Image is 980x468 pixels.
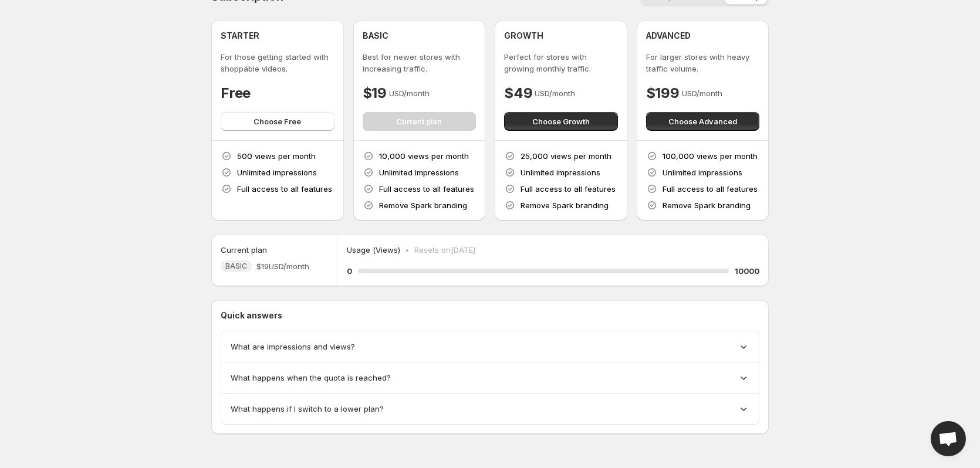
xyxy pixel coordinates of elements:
[663,183,758,195] p: Full access to all features
[521,199,609,211] p: Remove Spark branding
[221,244,267,256] h5: Current plan
[521,183,616,195] p: Full access to all features
[347,265,352,277] h5: 0
[379,183,474,195] p: Full access to all features
[237,183,332,195] p: Full access to all features
[521,150,611,162] p: 25,000 views per month
[668,116,737,127] span: Choose Advanced
[237,167,317,178] p: Unlimited impressions
[535,87,575,99] p: USD/month
[221,310,759,321] p: Quick answers
[237,150,316,162] p: 500 views per month
[225,262,247,271] span: BASIC
[646,30,691,42] h4: ADVANCED
[254,116,301,127] span: Choose Free
[663,167,742,178] p: Unlimited impressions
[504,112,618,131] button: Choose Growth
[221,30,259,42] h4: STARTER
[363,51,477,74] p: Best for newer stores with increasing traffic.
[221,84,251,103] h4: Free
[682,87,722,99] p: USD/month
[389,87,430,99] p: USD/month
[504,84,532,103] h4: $49
[231,341,355,352] span: What are impressions and views?
[221,112,334,131] button: Choose Free
[231,372,391,384] span: What happens when the quota is reached?
[363,84,387,103] h4: $19
[663,150,758,162] p: 100,000 views per month
[379,167,459,178] p: Unlimited impressions
[379,199,467,211] p: Remove Spark branding
[646,112,760,131] button: Choose Advanced
[663,199,751,211] p: Remove Spark branding
[931,421,966,456] div: Open chat
[256,260,309,272] span: $19 USD/month
[405,244,410,256] p: •
[504,51,618,74] p: Perfect for stores with growing monthly traffic.
[521,167,600,178] p: Unlimited impressions
[735,265,759,277] h5: 10000
[532,116,590,127] span: Choose Growth
[504,30,543,42] h4: GROWTH
[231,403,384,415] span: What happens if I switch to a lower plan?
[414,244,475,256] p: Resets on [DATE]
[347,244,400,256] p: Usage (Views)
[221,51,334,74] p: For those getting started with shoppable videos.
[363,30,388,42] h4: BASIC
[646,84,680,103] h4: $199
[379,150,469,162] p: 10,000 views per month
[646,51,760,74] p: For larger stores with heavy traffic volume.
